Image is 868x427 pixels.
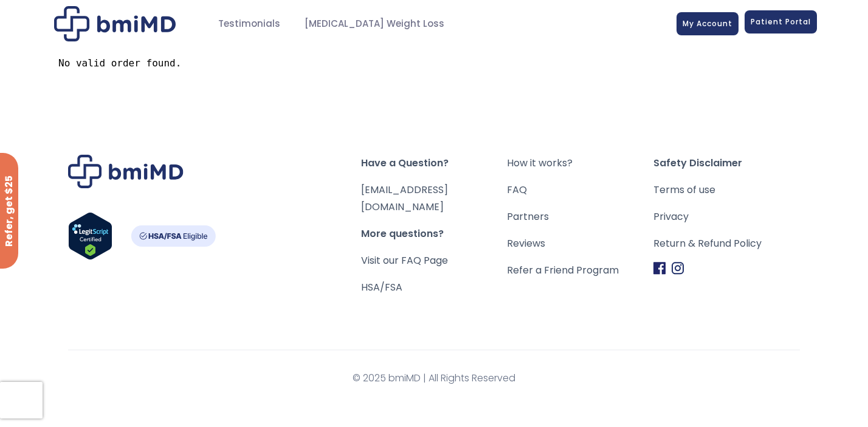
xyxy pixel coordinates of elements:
[653,208,800,225] a: Privacy
[361,155,508,172] span: Have a Question?
[653,235,800,252] a: Return & Refund Policy
[58,57,810,69] pre: No valid order found.
[745,10,817,34] a: Patient Portal
[672,262,684,275] img: Instagram
[653,262,666,275] img: Facebook
[361,280,402,294] a: HSA/FSA
[683,18,732,29] span: My Account
[10,381,141,417] iframe: Sign Up via Text for Offers
[131,225,216,247] img: HSA-FSA
[54,6,176,41] img: Patient Messaging Portal
[68,155,184,188] img: Brand Logo
[305,17,444,31] span: [MEDICAL_DATA] Weight Loss
[361,225,508,242] span: More questions?
[653,182,800,199] a: Terms of use
[68,370,800,387] span: © 2025 bmiMD | All Rights Reserved
[206,12,292,36] a: Testimonials
[218,17,280,31] span: Testimonials
[507,208,653,225] a: Partners
[507,235,653,252] a: Reviews
[361,253,448,267] a: Visit our FAQ Page
[653,155,800,172] span: Safety Disclaimer
[677,12,739,35] a: My Account
[68,212,112,266] a: Verify LegitScript Approval for www.bmimd.com
[361,183,448,214] a: [EMAIL_ADDRESS][DOMAIN_NAME]
[507,155,653,172] a: How it works?
[68,212,112,260] img: Verify Approval for www.bmimd.com
[751,16,811,27] span: Patient Portal
[292,12,456,36] a: [MEDICAL_DATA] Weight Loss
[507,262,653,279] a: Refer a Friend Program
[507,182,653,199] a: FAQ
